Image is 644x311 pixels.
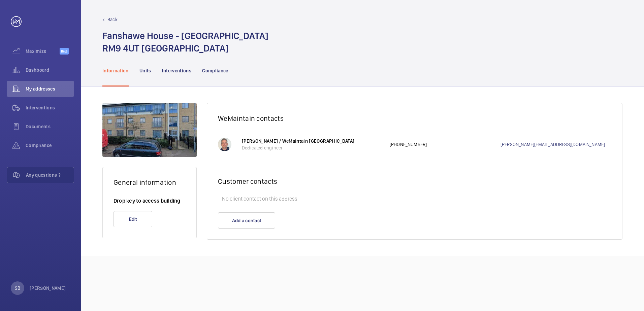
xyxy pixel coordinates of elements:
[218,192,611,206] p: No client contact on this address
[102,30,268,55] h1: Fanshawe House - [GEOGRAPHIC_DATA] RM9 4UT [GEOGRAPHIC_DATA]
[202,67,228,74] p: Compliance
[162,67,192,74] p: Interventions
[30,285,66,291] p: [PERSON_NAME]
[26,104,74,111] span: Interventions
[26,142,74,149] span: Compliance
[15,285,20,291] p: SB
[26,48,60,55] span: Maximize
[139,67,151,74] p: Units
[218,177,611,185] h2: Customer contacts
[26,85,74,92] span: My addresses
[390,141,501,148] p: [PHONE_NUMBER]
[501,141,611,148] a: [PERSON_NAME][EMAIL_ADDRESS][DOMAIN_NAME]
[26,123,74,130] span: Documents
[242,138,383,144] p: [PERSON_NAME] / WeMaintain [GEOGRAPHIC_DATA]
[60,48,69,55] span: Beta
[102,67,129,74] p: Information
[26,67,74,73] span: Dashboard
[26,172,74,178] span: Any questions ?
[242,144,383,151] p: Dedicated engineer
[107,16,118,23] p: Back
[114,197,186,204] p: Drop key to access building
[218,212,275,229] button: Add a contact
[114,178,186,186] h2: General information
[218,114,611,123] h2: WeMaintain contacts
[114,211,152,227] button: Edit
